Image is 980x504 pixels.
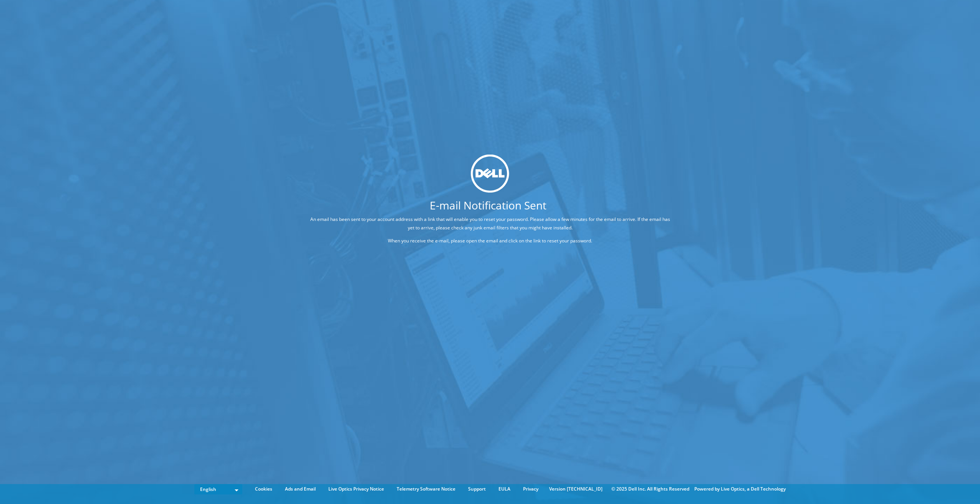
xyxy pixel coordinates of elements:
[249,485,278,493] a: Cookies
[545,485,606,493] li: Version [TECHNICAL_ID]
[694,485,786,493] li: Powered by Live Optics, a Dell Technology
[279,485,321,493] a: Ads and Email
[391,485,461,493] a: Telemetry Software Notice
[608,485,693,493] li: © 2025 Dell Inc. All Rights Reserved
[471,154,509,193] img: dell_svg_logo.svg
[308,215,672,232] p: An email has been sent to your account address with a link that will enable you to reset your pas...
[279,200,697,211] h1: E-mail Notification Sent
[323,485,390,493] a: Live Optics Privacy Notice
[517,485,544,493] a: Privacy
[462,485,492,493] a: Support
[308,237,672,245] p: When you receive the e-mail, please open the email and click on the link to reset your password.
[493,485,516,493] a: EULA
